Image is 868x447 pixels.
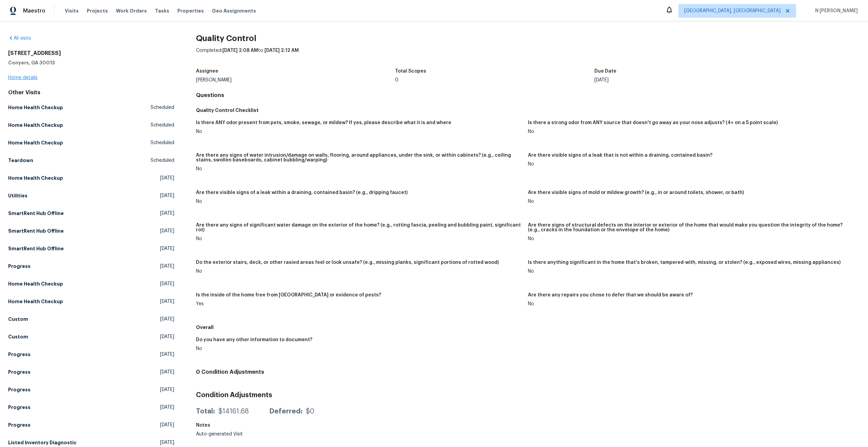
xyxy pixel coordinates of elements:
div: No [528,199,854,204]
a: TeardownScheduled [8,154,174,167]
h5: Overall [196,324,860,331]
h5: Due Date [594,69,616,74]
span: [DATE] [160,386,174,393]
div: [PERSON_NAME] [196,78,395,82]
div: No [196,269,522,274]
a: Home Health Checkup[DATE] [8,278,174,290]
h5: Home Health Checkup [8,280,63,287]
a: Utilities[DATE] [8,190,174,202]
span: Tasks [155,8,169,13]
h5: Notes [196,423,210,428]
span: [DATE] [160,245,174,252]
h5: Total Scopes [395,69,426,74]
h5: SmartRent Hub Offline [8,245,64,252]
div: Yes [196,302,522,306]
div: No [528,236,854,241]
h4: Questions [196,92,860,99]
span: [DATE] [160,192,174,199]
a: Progress[DATE] [8,348,174,361]
a: Home Health Checkup[DATE] [8,172,174,184]
a: Home Health CheckupScheduled [8,137,174,149]
span: Maestro [23,7,45,14]
h5: Is there ANY odor present from pets, smoke, sewage, or mildew? If yes, please describe what it is... [196,120,451,125]
span: Geo Assignments [212,7,256,14]
div: Completed: to [196,47,860,65]
span: [DATE] [160,263,174,270]
span: Scheduled [151,104,174,111]
h5: Conyers, GA 30013 [8,59,174,66]
span: [DATE] [160,316,174,323]
span: N [PERSON_NAME] [812,7,858,14]
h5: Are there visible signs of a leak that is not within a draining, contained basin? [528,153,712,158]
h5: Are there any repairs you chose to defer that we should be aware of? [528,293,693,297]
span: Scheduled [151,122,174,129]
a: Progress[DATE] [8,401,174,413]
div: No [528,162,854,167]
div: No [528,269,854,274]
h5: Progress [8,263,31,270]
span: [GEOGRAPHIC_DATA], [GEOGRAPHIC_DATA] [684,7,781,14]
span: [DATE] [160,369,174,375]
div: 0 [395,78,594,82]
div: [DATE] [594,78,794,82]
a: Progress[DATE] [8,419,174,431]
h5: Teardown [8,157,33,164]
span: [DATE] [160,298,174,305]
a: Home details [8,75,38,80]
h5: Quality Control Checklist [196,107,860,114]
span: Work Orders [116,7,147,14]
h5: Progress [8,386,31,393]
div: $0 [306,408,314,415]
a: Progress[DATE] [8,384,174,396]
span: Scheduled [151,157,174,164]
h2: Quality Control [196,35,860,42]
h5: Are there signs of structural defects on the interior or exterior of the home that would make you... [528,223,854,232]
div: No [196,236,522,241]
h5: Is the inside of the home free from [GEOGRAPHIC_DATA] or evidence of pests? [196,293,381,297]
h5: Custom [8,333,28,340]
h5: Listed Inventory Diagnostic [8,439,77,446]
a: SmartRent Hub Offline[DATE] [8,242,174,255]
span: Properties [177,7,204,14]
h5: Home Health Checkup [8,175,63,181]
a: Custom[DATE] [8,313,174,325]
a: All visits [8,36,31,41]
h5: Do you have any other information to document? [196,337,312,342]
h5: Progress [8,351,31,358]
span: [DATE] [160,333,174,340]
h4: 0 Condition Adjustments [196,369,860,375]
h5: Home Health Checkup [8,298,63,305]
span: Scheduled [151,139,174,146]
span: [DATE] [160,175,174,181]
div: Total: [196,408,215,415]
span: [DATE] [160,280,174,287]
div: Deferred: [269,408,302,415]
h5: Home Health Checkup [8,139,63,146]
a: Home Health CheckupScheduled [8,101,174,114]
h5: Home Health Checkup [8,122,63,129]
h5: Are there any signs of water intrusion/damage on walls, flooring, around appliances, under the si... [196,153,522,162]
h5: Assignee [196,69,218,74]
div: No [196,199,522,204]
div: No [196,129,522,134]
div: No [196,346,522,351]
div: No [528,302,854,306]
h5: SmartRent Hub Offline [8,210,64,217]
h5: Progress [8,422,31,428]
div: Auto-generated Visit [196,432,395,436]
div: $14161.68 [218,408,249,415]
span: [DATE] [160,422,174,428]
h5: Is there anything significant in the home that's broken, tampered-with, missing, or stolen? (e.g.... [528,260,841,265]
a: SmartRent Hub Offline[DATE] [8,207,174,219]
a: Home Health CheckupScheduled [8,119,174,131]
span: Visits [65,7,79,14]
h3: Condition Adjustments [196,392,860,399]
a: Home Health Checkup[DATE] [8,295,174,308]
h5: Progress [8,369,31,375]
h5: Progress [8,404,31,411]
span: [DATE] [160,210,174,217]
h5: SmartRent Hub Offline [8,228,64,234]
a: Progress[DATE] [8,366,174,378]
a: Custom[DATE] [8,331,174,343]
h5: Are there any signs of significant water damage on the exterior of the home? (e.g., rotting fasci... [196,223,522,232]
